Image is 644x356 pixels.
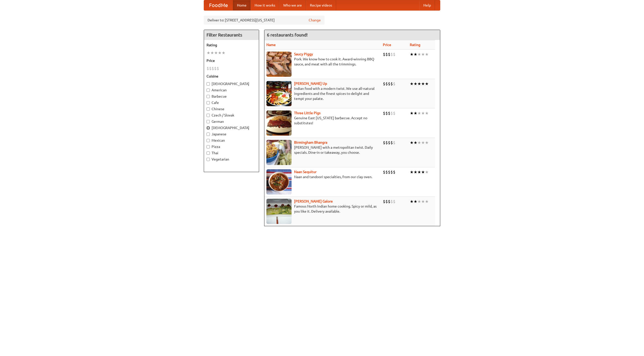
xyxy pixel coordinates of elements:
[207,119,256,124] label: German
[410,81,414,87] li: ★
[207,113,256,118] label: Czech / Slovak
[393,140,395,145] li: $
[210,50,214,56] li: ★
[383,169,385,175] li: $
[309,18,321,23] a: Change
[425,110,429,116] li: ★
[417,52,421,57] li: ★
[294,52,313,56] a: Saucy Piggy
[410,199,414,204] li: ★
[414,110,417,116] li: ★
[294,170,316,174] a: Naan Sequitur
[383,110,385,116] li: $
[207,74,256,79] h5: Cuisine
[207,132,256,137] label: Japanese
[207,139,210,142] input: Mexican
[421,110,425,116] li: ★
[207,151,210,155] input: Thai
[266,81,292,106] img: curryup.jpg
[207,144,256,149] label: Pizza
[385,140,388,145] li: $
[388,169,390,175] li: $
[421,169,425,175] li: ★
[385,81,388,87] li: $
[266,174,379,179] p: Naan and tandoori specialties, from our clay oven.
[390,81,393,87] li: $
[383,81,385,87] li: $
[204,30,259,40] h4: Filter Restaurants
[388,140,390,145] li: $
[207,82,210,86] input: [DEMOGRAPHIC_DATA]
[388,199,390,204] li: $
[207,158,210,161] input: Vegetarian
[266,110,292,136] img: littlepigs.jpg
[207,133,210,136] input: Japanese
[417,81,421,87] li: ★
[385,110,388,116] li: $
[222,50,225,56] li: ★
[425,52,429,57] li: ★
[388,52,390,57] li: $
[385,52,388,57] li: $
[294,140,327,144] b: Birmingham Bhangra
[207,157,256,162] label: Vegetarian
[414,169,417,175] li: ★
[390,140,393,145] li: $
[207,107,210,111] input: Chinese
[393,52,395,57] li: $
[207,81,256,86] label: [DEMOGRAPHIC_DATA]
[294,111,320,115] a: Three Little Pigs
[207,89,210,92] input: American
[414,52,417,57] li: ★
[209,66,212,71] li: $
[207,126,210,130] input: [DEMOGRAPHIC_DATA]
[414,140,417,145] li: ★
[417,169,421,175] li: ★
[410,52,414,57] li: ★
[266,57,379,67] p: Pork. We know how to cook it. Award-winning BBQ sauce, and meat with all the trimmings.
[425,140,429,145] li: ★
[383,199,385,204] li: $
[421,52,425,57] li: ★
[207,95,210,98] input: Barbecue
[393,110,395,116] li: $
[417,110,421,116] li: ★
[207,101,210,104] input: Cafe
[390,169,393,175] li: $
[207,114,210,117] input: Czech / Slovak
[233,0,251,10] a: Home
[425,81,429,87] li: ★
[306,0,336,10] a: Recipe videos
[393,199,395,204] li: $
[383,140,385,145] li: $
[266,86,379,101] p: Indian food with a modern twist. We use all-natural ingredients and the finest spices to delight ...
[390,199,393,204] li: $
[207,50,210,56] li: ★
[410,110,414,116] li: ★
[410,169,414,175] li: ★
[207,106,256,111] label: Chinese
[419,0,435,10] a: Help
[294,199,333,203] a: [PERSON_NAME] Galore
[425,199,429,204] li: ★
[393,81,395,87] li: $
[294,82,327,86] b: [PERSON_NAME] Up
[266,115,379,126] p: Genuine East [US_STATE] barbecue. Accept no substitutes!
[390,52,393,57] li: $
[390,110,393,116] li: $
[417,140,421,145] li: ★
[383,52,385,57] li: $
[425,169,429,175] li: ★
[218,50,222,56] li: ★
[266,140,292,165] img: bhangra.jpg
[414,81,417,87] li: ★
[417,199,421,204] li: ★
[421,81,425,87] li: ★
[207,120,210,123] input: German
[266,199,292,224] img: currygalore.jpg
[421,199,425,204] li: ★
[217,66,219,71] li: $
